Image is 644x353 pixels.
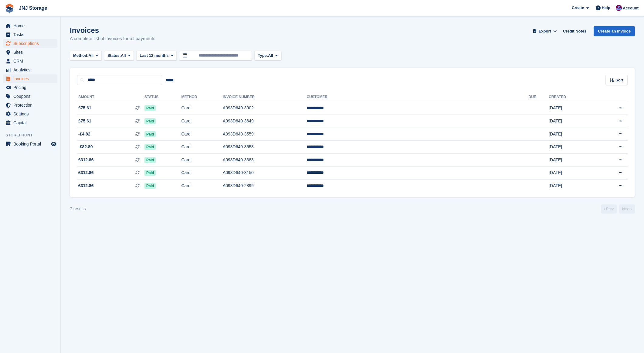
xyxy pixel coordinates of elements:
button: Method: All [70,51,102,61]
td: [DATE] [549,115,594,128]
a: menu [3,110,57,118]
th: Created [549,92,594,102]
a: menu [3,101,57,109]
nav: Page [600,204,636,214]
span: Invoices [13,74,50,83]
span: £75.61 [78,105,91,111]
span: Analytics [13,66,50,74]
span: Paid [144,183,156,189]
td: [DATE] [549,128,594,141]
td: [DATE] [549,154,594,167]
span: All [268,53,273,59]
a: Create an Invoice [594,26,635,36]
td: A093D640-3902 [223,102,307,115]
th: Amount [77,92,144,102]
button: Status: All [104,51,134,61]
span: Account [623,5,639,11]
span: £312.86 [78,170,94,176]
a: Next [619,204,635,214]
p: A complete list of invoices for all payments [70,35,155,42]
button: Type: All [254,51,281,61]
span: Paid [144,118,156,124]
a: menu [3,39,57,48]
span: Paid [144,105,156,111]
th: Customer [307,92,528,102]
th: Status [144,92,181,102]
span: Status: [107,53,121,59]
td: Card [181,154,223,167]
a: menu [3,30,57,39]
div: 7 results [70,206,86,212]
a: menu [3,66,57,74]
td: [DATE] [549,180,594,192]
td: [DATE] [549,166,594,180]
span: Coupons [13,92,50,101]
a: menu [3,118,57,127]
a: JNJ Storage [16,3,49,13]
span: CRM [13,57,50,65]
span: Home [13,22,50,30]
a: menu [3,83,57,92]
a: menu [3,48,57,57]
a: menu [3,57,57,65]
td: A093D640-3383 [223,154,307,167]
span: Subscriptions [13,39,50,48]
a: menu [3,74,57,83]
span: Export [539,28,551,34]
td: Card [181,115,223,128]
span: Storefront [5,132,60,138]
span: Create [572,5,584,11]
h1: Invoices [70,26,155,34]
td: Card [181,102,223,115]
span: All [121,53,126,59]
td: A093D640-3150 [223,166,307,180]
td: Card [181,166,223,180]
th: Invoice Number [223,92,307,102]
td: [DATE] [549,141,594,154]
span: All [89,53,94,59]
span: £75.61 [78,118,91,124]
span: Type: [258,53,268,59]
td: Card [181,180,223,192]
td: Card [181,141,223,154]
a: Previous [601,204,617,214]
span: -£4.82 [78,131,90,137]
span: Sites [13,48,50,57]
a: Preview store [50,140,57,148]
span: £312.86 [78,157,94,163]
a: menu [3,92,57,101]
span: £312.86 [78,183,94,189]
button: Last 12 months [136,51,177,61]
button: Export [531,26,558,36]
span: Sort [615,77,623,83]
span: Paid [144,144,156,150]
a: Credit Notes [561,26,589,36]
span: -£82.89 [78,144,93,150]
td: A093D640-3649 [223,115,307,128]
td: A093D640-2899 [223,180,307,192]
a: menu [3,22,57,30]
span: Help [602,5,610,11]
span: Settings [13,110,50,118]
a: menu [3,140,57,148]
span: Pricing [13,83,50,92]
td: [DATE] [549,102,594,115]
td: Card [181,128,223,141]
td: A093D640-3559 [223,128,307,141]
span: Booking Portal [13,140,50,148]
th: Due [529,92,549,102]
img: stora-icon-8386f47178a22dfd0bd8f6a31ec36ba5ce8667c1dd55bd0f319d3a0aa187defe.svg [5,4,14,13]
th: Method [181,92,223,102]
span: Tasks [13,30,50,39]
span: Paid [144,131,156,137]
span: Capital [13,118,50,127]
span: Paid [144,170,156,176]
span: Method: [73,53,89,59]
img: Jonathan Scrase [616,5,622,11]
span: Protection [13,101,50,109]
td: A093D640-3558 [223,141,307,154]
span: Paid [144,157,156,163]
span: Last 12 months [140,53,168,59]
